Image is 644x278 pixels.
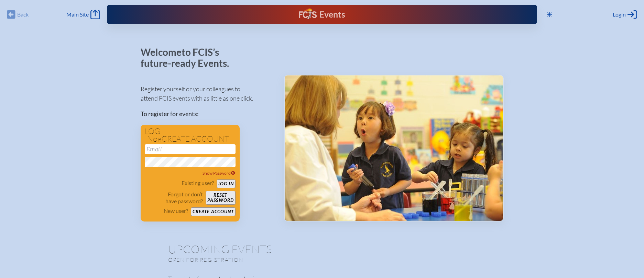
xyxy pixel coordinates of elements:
[141,109,273,119] p: To register for events:
[182,179,214,186] p: Existing user?
[66,10,100,19] a: Main Site
[191,207,235,216] button: Create account
[613,11,626,18] span: Login
[285,75,503,221] img: Events
[145,191,203,205] p: Forgot or don’t have password?
[168,256,350,263] p: Open for registration
[66,11,89,18] span: Main Site
[141,47,237,69] p: Welcome to FCIS’s future-ready Events.
[206,191,235,205] button: Resetpassword
[203,171,236,176] span: Show Password
[164,207,188,214] p: New user?
[141,84,273,103] p: Register yourself or your colleagues to attend FCIS events with as little as one click.
[168,244,476,255] h1: Upcoming Events
[145,144,236,154] input: Email
[217,179,236,188] button: Log in
[145,127,236,143] h1: Log in create account
[153,136,162,143] span: or
[226,8,418,21] div: FCIS Events — Future ready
